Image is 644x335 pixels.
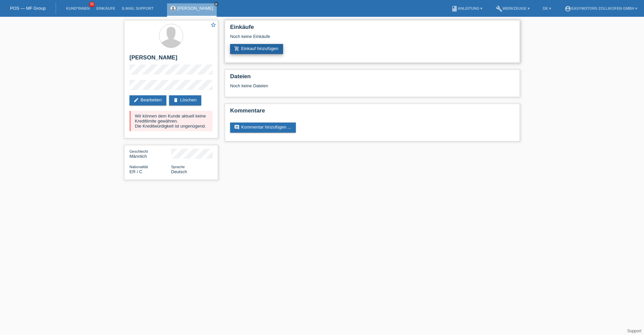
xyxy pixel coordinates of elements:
span: Nationalität [129,165,148,169]
a: [PERSON_NAME] [177,6,213,11]
a: star_border [210,22,216,29]
a: commentKommentar hinzufügen ... [230,123,296,133]
i: delete [173,97,178,103]
a: Kund*innen [63,6,93,10]
i: close [215,2,218,6]
i: edit [133,97,139,103]
div: Noch keine Einkäufe [230,34,515,44]
h2: Dateien [230,73,515,83]
a: buildWerkzeuge ▾ [492,6,533,10]
a: bookAnleitung ▾ [448,6,486,10]
h2: [PERSON_NAME] [129,54,213,64]
h2: Einkäufe [230,24,515,34]
a: editBearbeiten [129,95,166,105]
span: Geschlecht [129,149,148,153]
span: 35 [89,2,95,7]
span: Sprache [171,165,185,169]
i: build [496,5,502,12]
span: Deutsch [171,169,187,174]
a: account_circleEasymotors Zollikofen GmbH ▾ [561,6,641,10]
a: add_shopping_cartEinkauf hinzufügen [230,44,283,54]
i: book [451,5,458,12]
i: add_shopping_cart [234,46,239,51]
a: DE ▾ [540,6,554,10]
i: comment [234,125,239,130]
div: Männlich [129,149,171,159]
div: Wir können dem Kunde aktuell keine Kreditlimite gewähren. Die Kreditwürdigkeit ist ungenügend. [129,111,213,131]
span: Eritrea / C / 19.11.2006 [129,169,142,174]
div: Noch keine Dateien [230,83,435,88]
a: deleteLöschen [169,95,201,105]
i: account_circle [565,5,571,12]
a: close [214,2,219,6]
h2: Kommentare [230,107,515,117]
a: E-Mail Support [119,6,157,10]
a: POS — MF Group [10,6,46,11]
i: star_border [210,22,216,28]
a: Support [627,329,641,333]
a: Einkäufe [93,6,118,10]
